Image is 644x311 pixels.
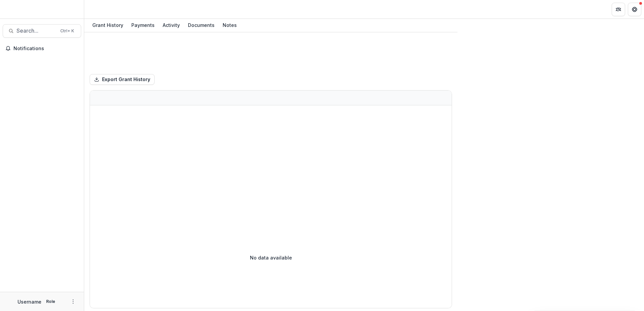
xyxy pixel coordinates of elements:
button: More [69,298,77,306]
button: Partners [612,3,625,16]
p: Username [18,298,41,305]
p: No data available [250,254,292,261]
a: Payments [129,19,157,32]
span: Notifications [13,46,78,51]
div: Documents [185,20,217,30]
a: Grant History [90,19,126,32]
div: Ctrl + K [59,27,75,35]
button: Get Help [628,3,641,16]
div: Activity [160,20,183,30]
a: Documents [185,19,217,32]
button: Notifications [3,43,81,54]
div: Grant History [90,20,126,30]
div: Payments [129,20,157,30]
span: Search... [17,28,56,34]
button: Search... [3,24,81,38]
p: Role [44,299,57,305]
a: Activity [160,19,183,32]
button: Export Grant History [90,74,155,85]
a: Notes [220,19,239,32]
div: Notes [220,20,239,30]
